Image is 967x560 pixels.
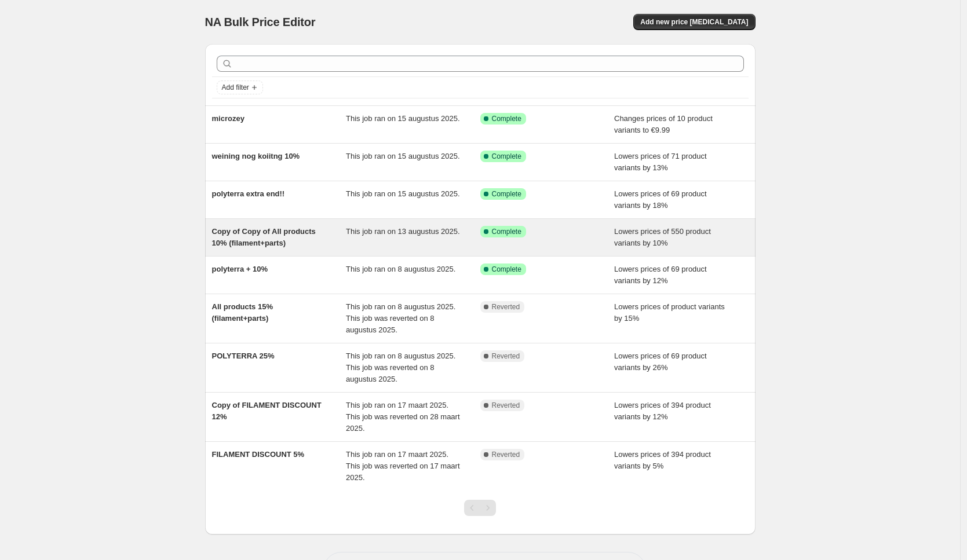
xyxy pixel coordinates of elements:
span: POLYTERRA 25% [212,352,275,360]
span: Changes prices of 10 product variants to €9.99 [614,114,713,134]
span: polyterra extra end!! [212,189,285,198]
span: Reverted [492,401,520,410]
span: Complete [492,152,521,161]
span: Add new price [MEDICAL_DATA] [640,17,748,27]
span: weining nog koiitng 10% [212,152,300,160]
button: Add filter [217,80,263,94]
span: Copy of Copy of All products 10% (filament+parts) [212,227,316,247]
button: Add new price [MEDICAL_DATA] [633,14,755,30]
span: Reverted [492,450,520,459]
span: Lowers prices of 69 product variants by 26% [614,352,707,372]
span: Complete [492,114,521,123]
span: Complete [492,265,521,274]
span: This job ran on 13 augustus 2025. [346,227,460,236]
span: NA Bulk Price Editor [205,16,316,28]
span: This job ran on 8 augustus 2025. This job was reverted on 8 augustus 2025. [346,302,455,334]
span: Lowers prices of 550 product variants by 10% [614,227,711,247]
nav: Pagination [464,500,496,516]
span: Complete [492,189,521,199]
span: Lowers prices of 394 product variants by 12% [614,401,711,421]
span: Add filter [222,83,249,92]
span: Lowers prices of 394 product variants by 5% [614,450,711,470]
span: Lowers prices of 69 product variants by 18% [614,189,707,210]
span: Lowers prices of 71 product variants by 13% [614,152,707,172]
span: All products 15% (filament+parts) [212,302,273,323]
span: microzey [212,114,245,123]
span: Lowers prices of 69 product variants by 12% [614,265,707,285]
span: This job ran on 15 augustus 2025. [346,114,460,123]
span: Copy of FILAMENT DISCOUNT 12% [212,401,322,421]
span: This job ran on 8 augustus 2025. This job was reverted on 8 augustus 2025. [346,352,455,383]
span: This job ran on 17 maart 2025. This job was reverted on 17 maart 2025. [346,450,460,482]
span: Complete [492,227,521,236]
span: This job ran on 8 augustus 2025. [346,265,455,273]
span: This job ran on 15 augustus 2025. [346,152,460,160]
span: This job ran on 15 augustus 2025. [346,189,460,198]
span: This job ran on 17 maart 2025. This job was reverted on 28 maart 2025. [346,401,460,433]
span: Reverted [492,352,520,361]
span: Lowers prices of product variants by 15% [614,302,725,323]
span: polyterra + 10% [212,265,268,273]
span: FILAMENT DISCOUNT 5% [212,450,305,459]
span: Reverted [492,302,520,312]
